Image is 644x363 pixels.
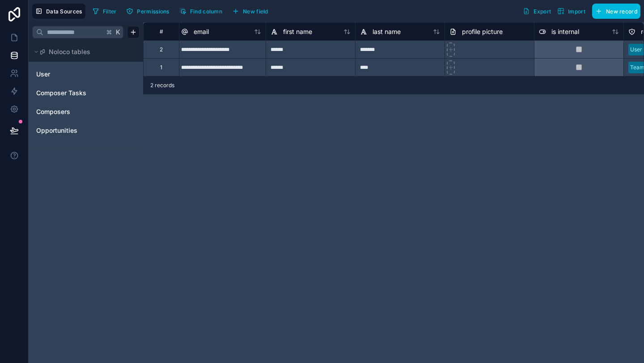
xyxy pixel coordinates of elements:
[36,89,86,97] span: Composer Tasks
[36,107,109,116] a: Composers
[283,27,312,36] span: first name
[160,64,162,71] div: 1
[46,8,82,15] span: Data Sources
[373,27,401,36] span: last name
[36,126,77,135] span: Opportunities
[137,8,169,15] span: Permissions
[176,4,225,18] button: Find column
[36,70,50,79] span: User
[32,67,140,81] div: User
[551,27,579,36] span: is internal
[229,4,271,18] button: New field
[36,126,109,135] a: Opportunities
[89,4,120,18] button: Filter
[462,27,503,36] span: profile picture
[589,4,640,19] a: New record
[103,8,117,15] span: Filter
[123,4,176,18] a: Permissions
[568,8,585,15] span: Import
[32,4,85,19] button: Data Sources
[160,46,163,53] div: 2
[115,29,121,35] span: K
[32,105,140,119] div: Composers
[243,8,268,15] span: New field
[32,46,134,58] button: Noloco tables
[36,107,70,116] span: Composers
[123,4,172,18] button: Permissions
[520,4,554,19] button: Export
[534,8,551,15] span: Export
[49,47,90,56] span: Noloco tables
[554,4,589,19] button: Import
[150,28,172,35] div: #
[194,27,209,36] span: email
[606,8,637,15] span: New record
[36,70,109,79] a: User
[32,86,140,100] div: Composer Tasks
[32,123,140,138] div: Opportunities
[36,89,109,97] a: Composer Tasks
[150,82,174,89] span: 2 records
[190,8,222,15] span: Find column
[630,46,642,54] div: User
[592,4,640,19] button: New record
